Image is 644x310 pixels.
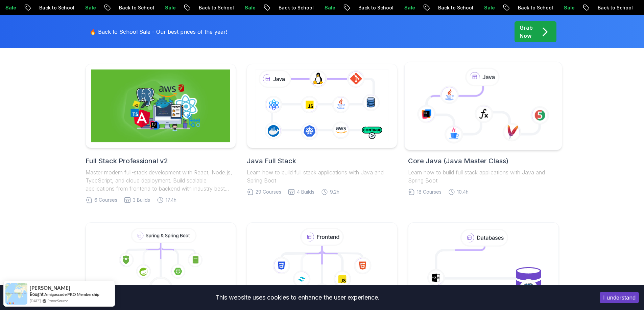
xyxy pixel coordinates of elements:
[347,4,392,11] p: Back to School
[5,290,590,305] div: This website uses cookies to enhance the user experience.
[86,156,236,166] h2: Full Stack Professional v2
[91,69,230,142] img: Full Stack Professional v2
[30,298,41,304] span: [DATE]
[472,4,494,11] p: Sale
[297,189,314,195] span: 4 Builds
[506,4,552,11] p: Back to School
[233,4,255,11] p: Sale
[426,4,472,11] p: Back to School
[586,4,632,11] p: Back to School
[30,285,70,291] span: [PERSON_NAME]
[73,4,95,11] p: Sale
[457,189,469,195] span: 10.4h
[44,292,99,297] a: Amigoscode PRO Membership
[417,189,442,195] span: 18 Courses
[408,156,558,166] h2: Core Java (Java Master Class)
[247,156,397,166] h2: Java Full Stack
[5,283,27,305] img: provesource social proof notification image
[166,197,176,203] span: 17.4h
[90,28,227,36] p: 🔥 Back to School Sale - Our best prices of the year!
[520,24,533,40] p: Grab Now
[133,197,150,203] span: 3 Builds
[267,4,313,11] p: Back to School
[392,4,414,11] p: Sale
[408,64,558,195] a: Core Java (Java Master Class)Learn how to build full stack applications with Java and Spring Boot...
[107,4,153,11] p: Back to School
[552,4,574,11] p: Sale
[86,64,236,203] a: Full Stack Professional v2Full Stack Professional v2Master modern full-stack development with Rea...
[94,197,117,203] span: 6 Courses
[86,168,236,193] p: Master modern full-stack development with React, Node.js, TypeScript, and cloud deployment. Build...
[187,4,233,11] p: Back to School
[47,298,68,304] a: ProveSource
[600,292,639,303] button: Accept cookies
[313,4,334,11] p: Sale
[247,64,397,195] a: Java Full StackLearn how to build full stack applications with Java and Spring Boot29 Courses4 Bu...
[330,189,339,195] span: 9.2h
[247,168,397,185] p: Learn how to build full stack applications with Java and Spring Boot
[30,291,44,297] span: Bought
[408,168,558,185] p: Learn how to build full stack applications with Java and Spring Boot
[153,4,175,11] p: Sale
[27,4,73,11] p: Back to School
[256,189,281,195] span: 29 Courses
